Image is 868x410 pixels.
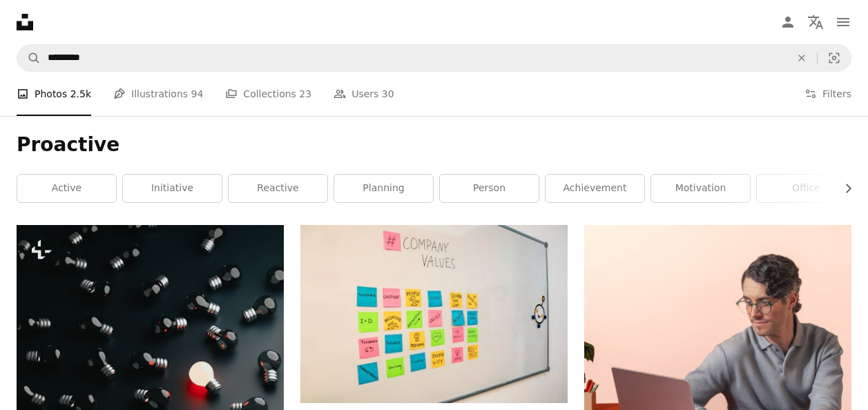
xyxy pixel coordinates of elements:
button: Visual search [818,45,851,71]
a: active [17,175,116,202]
button: scroll list to the right [836,175,851,202]
img: a white board with post it notes on it [300,225,568,403]
form: Find visuals sitewide [17,44,851,72]
a: Illustrations 94 [113,72,203,116]
button: Clear [787,45,817,71]
button: Language [802,8,829,36]
span: 94 [191,86,204,101]
a: Log in / Sign up [774,8,802,36]
a: Users 30 [334,72,394,116]
a: reactive [229,175,327,202]
a: Collections 23 [225,72,311,116]
a: office [757,175,856,202]
a: Home — Unsplash [17,14,33,30]
a: initiative [123,175,222,202]
button: Filters [804,72,851,116]
span: 23 [299,86,311,101]
span: 30 [382,86,394,101]
h1: Proactive [17,133,851,157]
a: achievement [546,175,644,202]
a: planning [334,175,433,202]
button: Search Unsplash [17,45,41,71]
a: a light bulb surrounded by many black ones [17,391,284,404]
button: Menu [829,8,857,36]
a: motivation [651,175,750,202]
a: a white board with post it notes on it [300,308,568,320]
a: person [440,175,539,202]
